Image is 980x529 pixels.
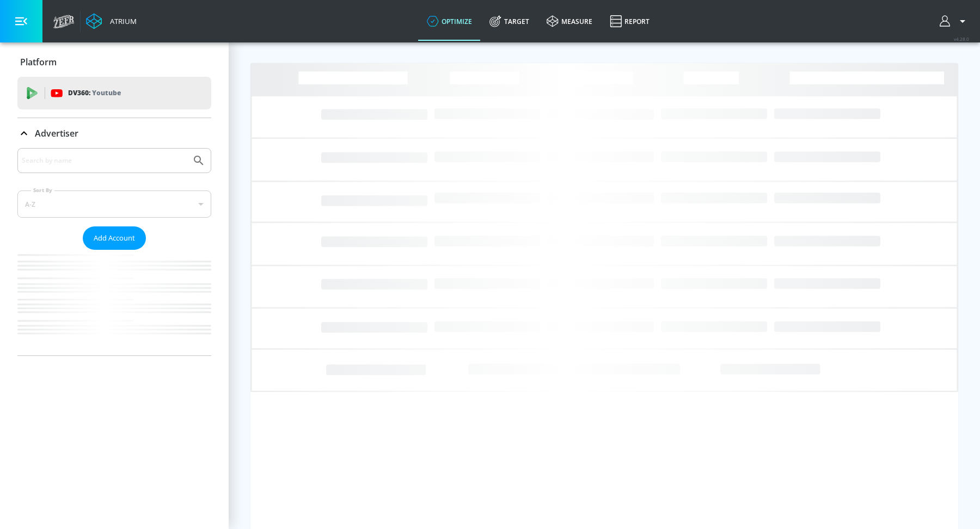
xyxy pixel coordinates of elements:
[68,87,121,99] p: DV360:
[86,13,137,29] a: Atrium
[31,187,54,194] label: Sort By
[92,87,121,99] p: Youtube
[538,2,601,41] a: measure
[35,127,78,139] p: Advertiser
[17,77,211,109] div: DV360: Youtube
[481,2,538,41] a: Target
[20,56,57,68] p: Platform
[17,47,211,77] div: Platform
[954,36,969,42] span: v 4.28.0
[106,16,137,26] div: Atrium
[22,153,187,168] input: Search by name
[17,148,211,355] div: Advertiser
[17,250,211,355] nav: list of Advertiser
[17,190,211,218] div: A-Z
[94,232,135,244] span: Add Account
[83,226,146,250] button: Add Account
[601,2,658,41] a: Report
[418,2,481,41] a: optimize
[17,118,211,149] div: Advertiser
